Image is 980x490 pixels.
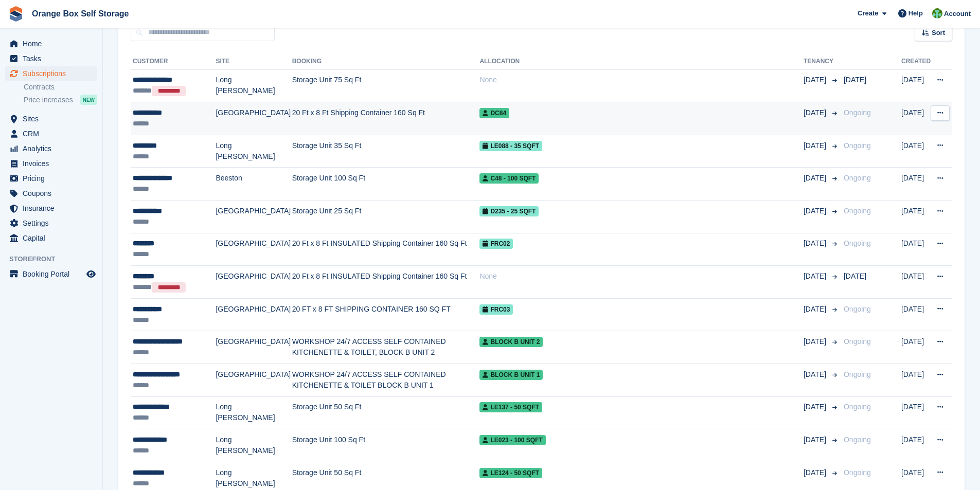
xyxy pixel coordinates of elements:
[804,369,828,380] span: [DATE]
[804,238,828,249] span: [DATE]
[5,112,97,126] a: menu
[80,95,97,105] div: NEW
[901,233,931,266] td: [DATE]
[844,468,871,477] span: Ongoing
[804,336,828,347] span: [DATE]
[23,66,84,81] span: Subscriptions
[844,239,871,247] span: Ongoing
[804,467,828,478] span: [DATE]
[23,112,84,126] span: Sites
[932,8,942,19] img: Binder Bhardwaj
[8,6,24,22] img: stora-icon-8386f47178a22dfd0bd8f6a31ec36ba5ce8667c1dd55bd0f319d3a0aa187defe.svg
[292,135,480,168] td: Storage Unit 35 Sq Ft
[901,135,931,168] td: [DATE]
[479,173,539,184] span: C48 - 100 SQFT
[804,271,828,282] span: [DATE]
[479,271,804,282] div: None
[901,298,931,331] td: [DATE]
[24,95,73,105] span: Price increases
[23,37,84,51] span: Home
[216,53,292,70] th: Site
[844,435,871,444] span: Ongoing
[216,69,292,102] td: Long [PERSON_NAME]
[844,272,866,280] span: [DATE]
[292,69,480,102] td: Storage Unit 75 Sq Ft
[216,102,292,135] td: [GEOGRAPHIC_DATA]
[479,108,509,118] span: DC84
[216,396,292,429] td: Long [PERSON_NAME]
[216,429,292,462] td: Long [PERSON_NAME]
[479,402,542,412] span: LE137 - 50 SQFT
[292,102,480,135] td: 20 Ft x 8 Ft Shipping Container 160 Sq Ft
[28,5,133,22] a: Orange Box Self Storage
[804,53,840,70] th: Tenancy
[5,37,97,51] a: menu
[479,468,542,478] span: LE124 - 50 SQFT
[479,206,539,216] span: D235 - 25 SQFT
[804,107,828,118] span: [DATE]
[292,429,480,462] td: Storage Unit 100 Sq Ft
[901,331,931,364] td: [DATE]
[5,201,97,215] a: menu
[5,267,97,281] a: menu
[804,402,828,412] span: [DATE]
[216,233,292,266] td: [GEOGRAPHIC_DATA]
[5,141,97,156] a: menu
[804,304,828,315] span: [DATE]
[292,331,480,364] td: WORKSHOP 24/7 ACCESS SELF CONTAINED KITCHENETTE & TOILET, BLOCK B UNIT 2
[292,201,480,233] td: Storage Unit 25 Sq Ft
[901,201,931,233] td: [DATE]
[804,140,828,151] span: [DATE]
[23,186,84,201] span: Coupons
[844,403,871,411] span: Ongoing
[844,207,871,215] span: Ongoing
[292,396,480,429] td: Storage Unit 50 Sq Ft
[5,231,97,245] a: menu
[23,126,84,141] span: CRM
[23,171,84,186] span: Pricing
[844,141,871,150] span: Ongoing
[844,108,871,117] span: Ongoing
[479,141,542,151] span: LE088 - 35 SQFT
[23,231,84,245] span: Capital
[944,9,971,19] span: Account
[479,75,804,85] div: None
[292,298,480,331] td: 20 FT x 8 FT SHIPPING CONTAINER 160 SQ FT
[131,53,216,70] th: Customer
[23,51,84,66] span: Tasks
[23,267,84,281] span: Booking Portal
[23,156,84,171] span: Invoices
[292,266,480,299] td: 20 Ft x 8 Ft INSULATED Shipping Container 160 Sq Ft
[844,305,871,313] span: Ongoing
[216,331,292,364] td: [GEOGRAPHIC_DATA]
[292,364,480,397] td: WORKSHOP 24/7 ACCESS SELF CONTAINED KITCHENETTE & TOILET BLOCK B UNIT 1
[292,53,480,70] th: Booking
[844,337,871,346] span: Ongoing
[216,364,292,397] td: [GEOGRAPHIC_DATA]
[479,239,513,249] span: FRC02
[216,298,292,331] td: [GEOGRAPHIC_DATA]
[23,201,84,215] span: Insurance
[901,364,931,397] td: [DATE]
[5,156,97,171] a: menu
[901,429,931,462] td: [DATE]
[23,216,84,230] span: Settings
[858,8,878,19] span: Create
[479,53,804,70] th: Allocation
[5,171,97,186] a: menu
[932,28,945,38] span: Sort
[292,233,480,266] td: 20 Ft x 8 Ft INSULATED Shipping Container 160 Sq Ft
[804,434,828,445] span: [DATE]
[804,173,828,184] span: [DATE]
[216,266,292,299] td: [GEOGRAPHIC_DATA]
[804,75,828,85] span: [DATE]
[901,102,931,135] td: [DATE]
[24,94,97,105] a: Price increases NEW
[901,396,931,429] td: [DATE]
[901,69,931,102] td: [DATE]
[901,266,931,299] td: [DATE]
[5,216,97,230] a: menu
[908,8,923,19] span: Help
[292,168,480,201] td: Storage Unit 100 Sq Ft
[216,168,292,201] td: Beeston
